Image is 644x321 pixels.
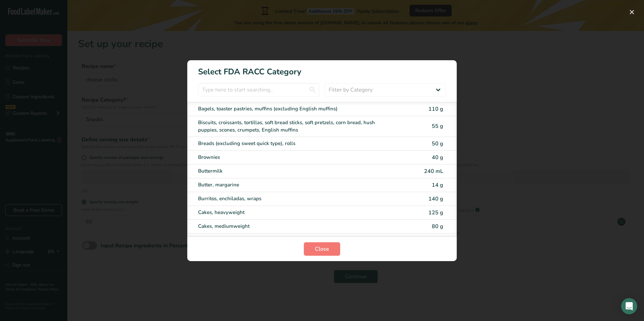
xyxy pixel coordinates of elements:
span: 80 g [432,223,443,230]
div: Open Intercom Messenger [621,298,637,314]
input: Type here to start searching.. [198,83,319,97]
div: Cakes, mediumweight [198,222,389,230]
button: Close [304,242,340,256]
div: Brownies [198,153,389,161]
div: Biscuits, croissants, tortillas, soft bread sticks, soft pretzels, corn bread, hush puppies, scon... [198,119,389,134]
h1: Select FDA RACC Category [187,60,457,78]
span: Close [315,245,329,253]
div: Buttermilk [198,167,389,175]
div: Breads (excluding sweet quick type), rolls [198,140,389,147]
div: Burritos, enchiladas, wraps [198,195,389,203]
div: Bagels, toaster pastries, muffins (excluding English muffins) [198,105,389,113]
div: Cakes, heavyweight [198,209,389,216]
span: 55 g [432,122,443,130]
span: 14 g [432,181,443,189]
span: 40 g [432,154,443,161]
div: Butter, margarine [198,181,389,189]
span: 110 g [428,105,443,113]
span: 50 g [432,140,443,147]
span: 140 g [428,195,443,203]
div: Cakes, lightweight (angel food, chiffon, or sponge cake without icing or filling) [198,236,389,244]
span: 125 g [428,209,443,216]
span: 240 mL [424,168,443,175]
